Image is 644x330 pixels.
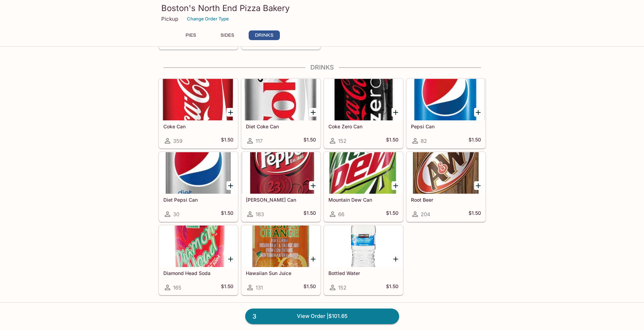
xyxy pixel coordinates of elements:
[184,13,232,24] button: Change Order Type
[256,138,263,144] span: 117
[309,108,318,117] button: Add Diet Coke Can
[159,79,238,148] a: Coke Can359$1.50
[392,255,400,263] button: Add Bottled Water
[221,210,233,218] h5: $1.50
[242,226,320,267] div: Hawaiian Sun Juice
[246,270,316,276] h5: Hawaiian Sun Juice
[328,123,398,129] h5: Coke Zero Can
[241,152,320,222] a: [PERSON_NAME] Can183$1.50
[159,226,238,267] div: Diamond Head Soda
[386,210,398,218] h5: $1.50
[392,181,400,190] button: Add Mountain Dew Can
[159,225,238,295] a: Diamond Head Soda165$1.50
[246,123,316,129] h5: Diet Coke Can
[161,3,483,13] h3: Boston's North End Pizza Bakery
[173,138,182,144] span: 359
[256,284,263,291] span: 131
[221,137,233,145] h5: $1.50
[163,270,233,276] h5: Diamond Head Soda
[406,79,486,148] a: Pepsi Can82$1.50
[246,197,316,203] h5: [PERSON_NAME] Can
[241,225,320,295] a: Hawaiian Sun Juice131$1.50
[309,255,318,263] button: Add Hawaiian Sun Juice
[245,309,399,324] a: 3View Order |$101.65
[173,211,179,218] span: 30
[469,137,481,145] h5: $1.50
[411,123,481,129] h5: Pepsi Can
[221,283,233,292] h5: $1.50
[249,30,280,40] button: DRINKS
[248,312,260,321] span: 3
[212,30,243,40] button: SIDES
[175,30,206,40] button: PIES
[421,211,430,218] span: 204
[392,108,400,117] button: Add Coke Zero Can
[242,152,320,194] div: Dr. Pepper Can
[421,138,427,144] span: 82
[338,211,344,218] span: 66
[469,210,481,218] h5: $1.50
[159,79,238,120] div: Coke Can
[324,152,403,222] a: Mountain Dew Can66$1.50
[406,152,486,222] a: Root Beer204$1.50
[407,152,485,194] div: Root Beer
[407,79,485,120] div: Pepsi Can
[328,197,398,203] h5: Mountain Dew Can
[159,152,238,222] a: Diet Pepsi Can30$1.50
[159,152,238,194] div: Diet Pepsi Can
[161,16,178,22] p: Pickup
[328,270,398,276] h5: Bottled Water
[303,210,316,218] h5: $1.50
[173,284,181,291] span: 165
[241,79,320,148] a: Diet Coke Can117$1.50
[386,137,398,145] h5: $1.50
[324,79,403,120] div: Coke Zero Can
[338,138,346,144] span: 152
[324,225,403,295] a: Bottled Water152$1.50
[256,211,264,218] span: 183
[163,123,233,129] h5: Coke Can
[163,197,233,203] h5: Diet Pepsi Can
[411,197,481,203] h5: Root Beer
[386,283,398,292] h5: $1.50
[474,108,483,117] button: Add Pepsi Can
[324,152,403,194] div: Mountain Dew Can
[226,181,235,190] button: Add Diet Pepsi Can
[474,181,483,190] button: Add Root Beer
[226,255,235,263] button: Add Diamond Head Soda
[324,226,403,267] div: Bottled Water
[338,284,346,291] span: 152
[242,79,320,120] div: Diet Coke Can
[158,64,486,71] h4: DRINKS
[324,79,403,148] a: Coke Zero Can152$1.50
[303,137,316,145] h5: $1.50
[303,283,316,292] h5: $1.50
[309,181,318,190] button: Add Dr. Pepper Can
[226,108,235,117] button: Add Coke Can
